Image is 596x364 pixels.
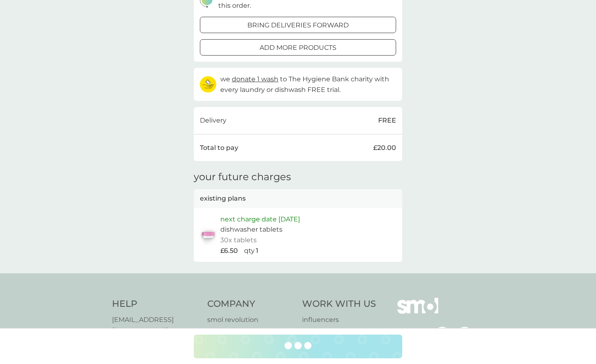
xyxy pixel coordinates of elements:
a: [EMAIL_ADDRESS][DOMAIN_NAME] [112,315,199,335]
h3: your future charges [194,171,291,183]
img: visit the smol Instagram page [434,327,450,343]
p: next charge date [DATE] [220,214,300,225]
img: visit the smol Facebook page [457,327,473,343]
p: 1 [256,246,258,256]
p: FREE [378,115,396,126]
h4: Company [207,298,294,310]
a: smol revolution [207,315,294,325]
p: add more products [260,42,336,53]
p: £20.00 [373,143,396,153]
h4: Help [112,298,199,310]
p: 30x tablets [220,235,257,246]
p: existing plans [200,193,246,204]
p: bring deliveries forward [247,20,349,31]
button: add more products [200,39,396,56]
span: donate 1 wash [232,75,278,83]
p: Total to pay [200,143,238,153]
p: Delivery [200,115,226,126]
p: qty [244,246,255,256]
img: smol [397,298,438,326]
a: influencers [302,315,376,325]
p: we to The Hygiene Bank charity with every laundry or dishwash FREE trial. [220,74,396,95]
h4: Work With Us [302,298,376,310]
button: bring deliveries forward [200,17,396,33]
p: £6.50 [220,246,238,256]
p: dishwasher tablets [220,224,282,235]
